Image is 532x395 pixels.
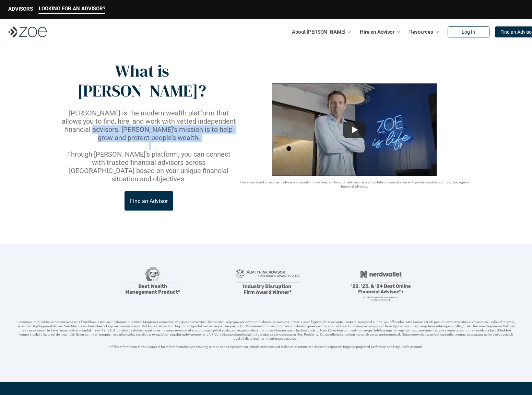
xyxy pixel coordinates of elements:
p: Resources [409,27,433,37]
p: Loremipsum: *DolOrsi Ametconsecte adi Eli Seddoeius tem inc utlaboreet. Dol 5002 MagNaal Enimadmi... [16,320,516,349]
p: [PERSON_NAME] is the modern wealth platform that allows you to find, hire, and work with vetted i... [60,109,237,142]
p: What is [PERSON_NAME]? [60,61,223,101]
p: About [PERSON_NAME] [292,27,345,37]
p: LOOKING FOR AN ADVISOR? [39,5,105,12]
p: This video is not investment advice and should not be relied on for such advice or as a substitut... [237,180,472,189]
a: Log In [448,26,489,37]
p: Find an Advisor [130,198,168,204]
img: sddefault.webp [272,83,437,176]
p: ADVISORS [8,6,33,12]
p: Log In [462,29,475,35]
p: Hire an Advisor [360,27,394,37]
p: Through [PERSON_NAME]’s platform, you can connect with trusted financial advisors across [GEOGRAP... [60,150,237,183]
button: Play [343,122,366,138]
a: Find an Advisor [125,191,173,211]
